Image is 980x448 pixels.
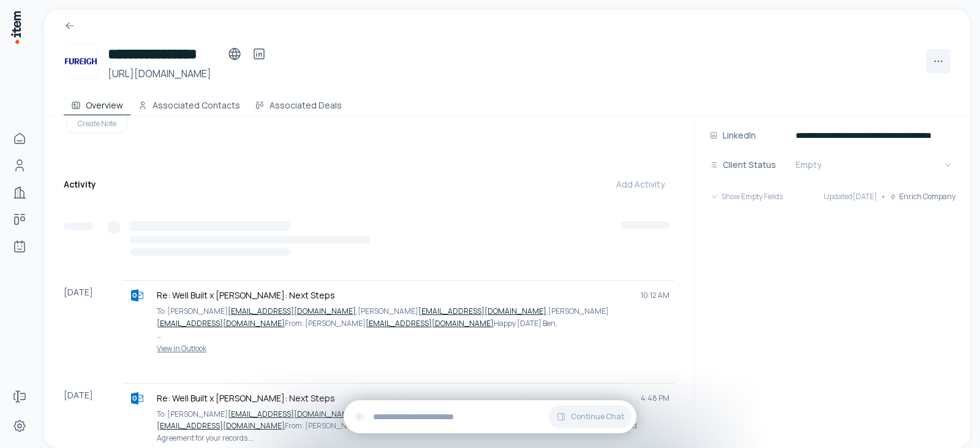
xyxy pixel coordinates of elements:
a: [EMAIL_ADDRESS][DOMAIN_NAME] [228,306,356,316]
span: Create Note [78,119,116,129]
p: Re: Well Built x [PERSON_NAME]: Next Steps [157,289,631,302]
a: View in Outlook [127,344,669,354]
a: [EMAIL_ADDRESS][DOMAIN_NAME] [157,318,285,328]
a: [EMAIL_ADDRESS][DOMAIN_NAME] [157,420,285,431]
a: [EMAIL_ADDRESS][DOMAIN_NAME] [228,409,356,419]
button: Associated Deals [247,91,349,115]
button: Overview [64,91,130,115]
p: Re: Well Built x [PERSON_NAME]: Next Steps [157,392,631,404]
span: Continue Chat [571,412,624,422]
button: Continue Chat [549,405,631,428]
h3: Activity [64,178,96,191]
a: Companies [7,180,32,205]
a: Home [7,126,32,151]
a: [EMAIL_ADDRESS][DOMAIN_NAME] [366,318,494,328]
a: deals [7,207,32,232]
button: Show Empty Fields [709,184,783,209]
div: Continue Chat [344,400,636,433]
span: 10:12 AM [641,290,669,300]
button: Add Activity [606,172,674,197]
button: Enrich Company [889,184,956,209]
h3: [URL][DOMAIN_NAME] [108,66,271,81]
div: [DATE] [64,280,123,359]
p: To: [PERSON_NAME] ,[PERSON_NAME] ,[PERSON_NAME] From: [PERSON_NAME] Happy [DATE] Ben, [157,305,669,329]
p: Client Status [723,158,776,172]
a: Forms [7,384,32,409]
img: outlook logo [131,392,143,404]
button: Associated Contacts [130,91,247,115]
img: Item Brain Logo [10,10,22,45]
span: Updated [DATE] [824,192,877,202]
p: LinkedIn [723,129,756,142]
a: Agents [7,234,32,259]
span: 4:48 PM [641,393,669,403]
img: Fureigh Electric [64,44,98,78]
button: More actions [926,49,951,74]
img: outlook logo [131,289,143,302]
a: Settings [7,414,32,438]
a: [EMAIL_ADDRESS][DOMAIN_NAME] [418,306,546,316]
button: create noteCreate Note [66,72,127,133]
a: Contacts [7,153,32,178]
p: To: [PERSON_NAME] ,[PERSON_NAME] ,[PERSON_NAME] From: [PERSON_NAME] Afternoon, Ben. Attached is a... [157,408,669,444]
